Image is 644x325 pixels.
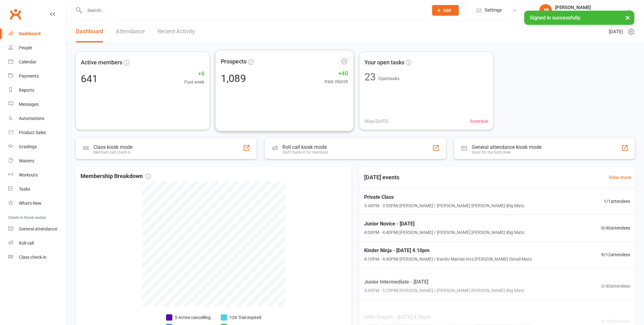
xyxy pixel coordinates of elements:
span: Membership Breakdown [80,172,151,181]
a: Tasks [8,182,66,196]
a: Product Sales [8,126,66,140]
div: JB [539,4,552,17]
div: [PERSON_NAME] [555,5,626,10]
span: 1 / 1 attendees [604,198,630,205]
span: 3 overdue [470,118,488,125]
button: × [622,11,633,24]
div: What's New [19,201,42,206]
span: Little Dragon - [DATE] 4.50pm [364,313,532,321]
div: Kando Martial Arts [PERSON_NAME] [555,10,626,16]
div: Workouts [19,172,38,177]
span: Active members [81,58,122,67]
span: 4:45PM - 5:25PM | [PERSON_NAME] / [PERSON_NAME] [PERSON_NAME] | Big Mats [364,287,524,294]
span: 0 / 40 attendees [601,225,630,231]
span: Kinder Ninja - [DATE] 4.10pm [364,246,532,255]
h3: [DATE] events [359,172,404,183]
a: Messages [8,97,66,111]
div: Roll call kiosk mode [282,144,328,150]
a: Recent Activity [158,21,195,42]
span: +9 [184,69,204,79]
a: General attendance kiosk mode [8,222,66,236]
span: 0 / 40 attendees [601,283,630,290]
div: Payments [19,73,39,79]
input: Search... [83,6,424,15]
span: 3:40PM - 3:55PM | [PERSON_NAME] / [PERSON_NAME] [PERSON_NAME] | Big Mats [364,202,524,209]
span: 9 / 12 attendees [601,251,630,258]
span: Signed in successfully. [530,15,581,21]
a: Dashboard [76,21,103,42]
a: Automations [8,111,66,126]
a: Reports [8,83,66,97]
div: Calendar [19,59,36,64]
a: Payments [8,69,66,83]
a: Clubworx [8,6,23,22]
span: Settings [485,3,502,17]
span: Past month [325,78,348,85]
a: What's New [8,196,66,210]
div: Dashboard [19,31,41,36]
span: Past week [184,79,204,85]
span: Junior Novice - [DATE] [364,220,524,228]
div: Waivers [19,158,34,163]
div: Gradings [19,144,37,149]
div: 641 [81,74,98,84]
span: Prospects [221,57,247,66]
button: Add [432,5,459,16]
div: 1,089 [221,73,246,84]
span: Your open tasks [364,58,404,67]
span: 8 / 15 attendees [601,318,630,325]
div: Members self check-in [93,150,132,154]
a: Calendar [8,55,66,69]
li: 5 Active cancelling [166,314,211,321]
a: Class kiosk mode [8,250,66,264]
div: Class check-in [19,255,47,260]
div: Tasks [19,187,30,192]
div: Staff check-in for members [282,150,328,154]
span: Private Class [364,193,524,201]
div: Great for the front desk [472,150,541,154]
a: View more [609,174,631,181]
a: Attendance [116,21,145,42]
div: 23 [364,72,376,82]
span: +40 [325,69,348,78]
span: Add [443,8,451,13]
a: Roll call [8,236,66,250]
div: General attendance [19,226,57,231]
a: Dashboard [8,27,66,41]
span: Junior Intermediate - [DATE] [364,278,524,286]
span: [DATE] [609,28,623,35]
a: Waivers [8,154,66,168]
div: General attendance kiosk mode [472,144,541,150]
a: Workouts [8,168,66,182]
div: People [19,45,32,50]
div: Class kiosk mode [93,144,132,150]
span: 0 Due [DATE] [364,118,388,125]
div: Messages [19,102,39,107]
a: Gradings [8,140,66,154]
li: 126 Trial expired [221,314,261,321]
div: Product Sales [19,130,46,135]
span: 4:00PM - 4:40PM | [PERSON_NAME] / [PERSON_NAME] [PERSON_NAME] | Big Mats [364,229,524,236]
div: Reports [19,88,34,93]
span: Open tasks [378,76,399,81]
div: Automations [19,116,44,121]
span: 4:10PM - 4:40PM | [PERSON_NAME] / Kando Martial Arts [PERSON_NAME] | Small Mats [364,256,532,263]
div: Roll call [19,241,34,246]
a: People [8,41,66,55]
